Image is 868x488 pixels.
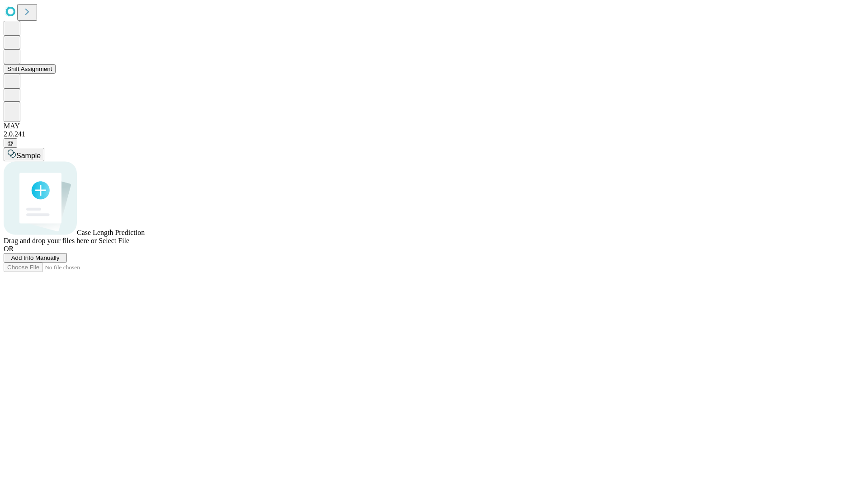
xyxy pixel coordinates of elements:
[4,130,864,138] div: 2.0.241
[4,245,14,253] span: OR
[77,229,145,236] span: Case Length Prediction
[4,64,56,74] button: Shift Assignment
[7,140,14,146] span: @
[99,237,129,244] span: Select File
[4,122,864,130] div: MAY
[4,138,17,148] button: @
[4,253,67,263] button: Add Info Manually
[16,152,41,160] span: Sample
[11,254,60,261] span: Add Info Manually
[4,237,97,244] span: Drag and drop your files here or
[4,148,44,161] button: Sample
